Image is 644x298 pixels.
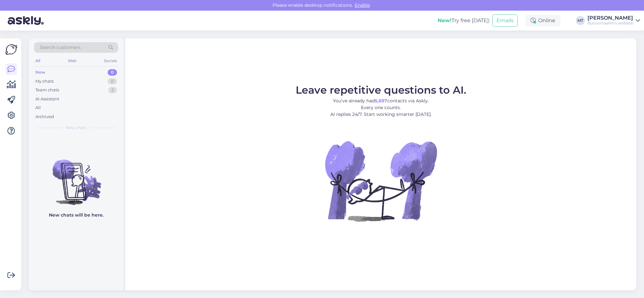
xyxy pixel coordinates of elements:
[35,96,59,102] div: AI Assistant
[108,69,117,76] div: 0
[296,98,466,118] p: You’ve already had contacts via Askly. Every one counts. AI replies 24/7. Start working smarter [...
[34,57,41,65] div: All
[40,44,81,51] span: Search customers
[375,98,387,104] b: 5,697
[35,69,45,76] div: New
[438,17,452,23] b: New!
[35,87,59,93] div: Team chats
[5,43,17,56] img: Askly Logo
[35,114,54,120] div: Archived
[66,125,86,131] span: New chats
[108,78,117,85] div: 0
[576,16,585,25] div: MT
[108,87,117,93] div: 2
[525,15,560,26] div: Online
[353,2,372,8] span: Enable
[35,78,54,85] div: My chats
[49,212,103,219] p: New chats will be here.
[67,57,78,65] div: Web
[29,148,123,206] img: No chats
[438,17,490,24] div: Try free [DATE]:
[587,15,640,26] a: [PERSON_NAME]Büroomaailm's website
[103,57,118,65] div: Socials
[492,14,518,27] button: Emails
[587,15,633,21] div: [PERSON_NAME]
[35,105,41,111] div: All
[587,21,633,26] div: Büroomaailm's website
[323,123,439,239] img: No Chat active
[296,84,466,96] span: Leave repetitive questions to AI.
